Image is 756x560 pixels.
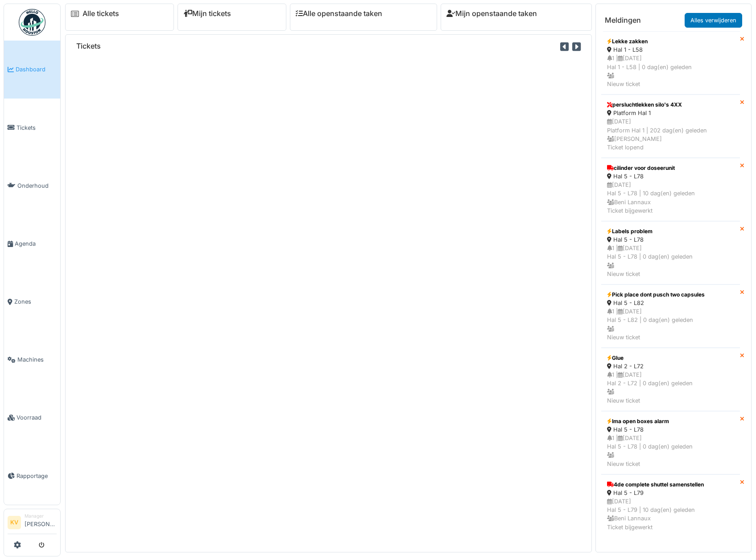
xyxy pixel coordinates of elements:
[446,9,537,18] a: Mijn openstaande taken
[607,425,734,434] div: Hal 5 - L78
[4,214,60,272] a: Agenda
[607,417,734,425] div: Ima open boxes alarm
[607,117,734,152] div: [DATE] Platform Hal 1 | 202 dag(en) geleden [PERSON_NAME] Ticket lopend
[14,297,57,306] span: Zones
[607,371,734,405] div: 1 | [DATE] Hal 2 - L72 | 0 dag(en) geleden Nieuw ticket
[25,513,57,532] li: [PERSON_NAME]
[601,158,740,221] a: cilinder voor doseerunit Hal 5 - L78 [DATE]Hal 5 - L78 | 10 dag(en) geleden Beni LannauxTicket bi...
[607,291,734,299] div: Pick place dont pusch two capsules
[601,348,740,411] a: Glue Hal 2 - L72 1 |[DATE]Hal 2 - L72 | 0 dag(en) geleden Nieuw ticket
[183,9,231,18] a: Mijn tickets
[607,37,734,45] div: Lekke zakken
[607,354,734,362] div: Glue
[685,13,742,28] a: Alles verwijderen
[607,481,734,489] div: 4de complete shuttel samenstellen
[607,489,734,497] div: Hal 5 - L79
[607,227,734,235] div: Labels problem
[4,156,60,214] a: Onderhoud
[605,16,641,25] h6: Meldingen
[17,124,57,132] span: Tickets
[607,109,734,117] div: Platform Hal 1
[601,31,740,95] a: Lekke zakken Hal 1 - L58 1 |[DATE]Hal 1 - L58 | 0 dag(en) geleden Nieuw ticket
[4,447,60,505] a: Rapportage
[601,95,740,158] a: persluchtlekken silo's 4XX Platform Hal 1 [DATE]Platform Hal 1 | 202 dag(en) geleden [PERSON_NAME...
[17,472,57,480] span: Rapportage
[4,389,60,447] a: Voorraad
[607,307,734,342] div: 1 | [DATE] Hal 5 - L82 | 0 dag(en) geleden Nieuw ticket
[607,181,734,215] div: [DATE] Hal 5 - L78 | 10 dag(en) geleden Beni Lannaux Ticket bijgewerkt
[607,299,734,307] div: Hal 5 - L82
[607,244,734,278] div: 1 | [DATE] Hal 5 - L78 | 0 dag(en) geleden Nieuw ticket
[607,434,734,468] div: 1 | [DATE] Hal 5 - L78 | 0 dag(en) geleden Nieuw ticket
[17,181,57,190] span: Onderhoud
[607,362,734,371] div: Hal 2 - L72
[601,221,740,284] a: Labels problem Hal 5 - L78 1 |[DATE]Hal 5 - L78 | 0 dag(en) geleden Nieuw ticket
[25,513,57,519] div: Manager
[607,172,734,181] div: Hal 5 - L78
[15,239,57,248] span: Agenda
[19,9,45,36] img: Badge_color-CXgf-gQk.svg
[83,9,119,18] a: Alle tickets
[607,235,734,244] div: Hal 5 - L78
[76,42,101,50] h6: Tickets
[4,273,60,331] a: Zones
[607,497,734,531] div: [DATE] Hal 5 - L79 | 10 dag(en) geleden Beni Lannaux Ticket bijgewerkt
[607,101,734,109] div: persluchtlekken silo's 4XX
[8,516,21,529] li: KV
[601,284,740,348] a: Pick place dont pusch two capsules Hal 5 - L82 1 |[DATE]Hal 5 - L82 | 0 dag(en) geleden Nieuw ticket
[607,54,734,88] div: 1 | [DATE] Hal 1 - L58 | 0 dag(en) geleden Nieuw ticket
[16,65,57,74] span: Dashboard
[4,331,60,389] a: Machines
[8,513,57,534] a: KV Manager[PERSON_NAME]
[601,411,740,474] a: Ima open boxes alarm Hal 5 - L78 1 |[DATE]Hal 5 - L78 | 0 dag(en) geleden Nieuw ticket
[296,9,382,18] a: Alle openstaande taken
[607,164,734,172] div: cilinder voor doseerunit
[601,474,740,538] a: 4de complete shuttel samenstellen Hal 5 - L79 [DATE]Hal 5 - L79 | 10 dag(en) geleden Beni Lannaux...
[4,99,60,156] a: Tickets
[17,413,57,422] span: Voorraad
[4,41,60,99] a: Dashboard
[607,45,734,54] div: Hal 1 - L58
[17,355,57,364] span: Machines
